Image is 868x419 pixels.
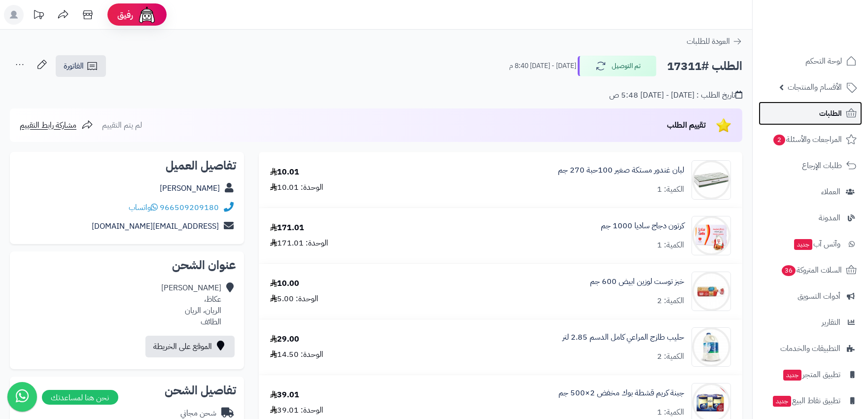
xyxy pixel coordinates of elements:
[657,295,684,307] div: الكمية: 2
[657,240,684,251] div: الكمية: 1
[137,5,157,25] img: ai-face.png
[772,394,840,408] span: تطبيق نقاط البيع
[692,160,730,200] img: 1664631413-8ba98025-ed0b-4607-97a9-9f2adb2e6b65.__CR0,0,600,600_PT0_SX300_V1___-90x90.jpg
[773,396,791,407] span: جديد
[759,337,862,360] a: التطبيقات والخدمات
[657,407,684,418] div: الكمية: 1
[772,133,842,146] span: المراجعات والأسئلة
[601,220,684,232] a: كرتون دجاج ساديا 1000 جم
[509,61,576,71] small: [DATE] - [DATE] 8:40 م
[667,119,706,131] span: تقييم الطلب
[160,182,220,194] a: [PERSON_NAME]
[20,119,93,131] a: مشاركة رابط التقييم
[20,119,76,131] span: مشاركة رابط التقييم
[117,9,133,21] span: رفيق
[657,351,684,362] div: الكمية: 2
[781,263,842,277] span: السلات المتروكة
[270,389,299,401] div: 39.01
[667,56,742,76] h2: الطلب #17311
[794,239,812,250] span: جديد
[102,119,142,131] span: لم يتم التقييم
[759,232,862,256] a: وآتس آبجديد
[759,258,862,282] a: السلات المتروكة36
[759,284,862,308] a: أدوات التسويق
[270,349,323,360] div: الوحدة: 14.50
[802,159,842,173] span: طلبات الإرجاع
[780,342,840,355] span: التطبيقات والخدمات
[562,332,684,343] a: حليب طازج المراعي كامل الدسم 2.85 لتر
[759,389,862,413] a: تطبيق نقاط البيعجديد
[609,90,742,101] div: تاريخ الطلب : [DATE] - [DATE] 5:48 ص
[793,237,840,251] span: وآتس آب
[64,60,84,72] span: الفاتورة
[92,220,219,232] a: [EMAIL_ADDRESS][DOMAIN_NAME]
[759,311,862,334] a: التقارير
[819,106,842,120] span: الطلبات
[788,80,842,94] span: الأقسام والمنتجات
[270,238,328,249] div: الوحدة: 171.01
[161,282,221,327] div: [PERSON_NAME] عكاظ، الريان، الريان الطائف
[558,165,684,176] a: لبان غندور مستكة صغير 100حبة 270 جم
[783,370,801,381] span: جديد
[558,387,684,399] a: جبنة كريم قشطة بوك مخفض 2×500 جم
[160,202,219,213] a: 966509209180
[759,102,862,125] a: الطلبات
[270,334,299,345] div: 29.00
[759,206,862,230] a: المدونة
[781,265,796,277] span: 36
[759,154,862,177] a: طلبات الإرجاع
[692,327,730,367] img: 231687683956884d204b15f120a616788953-90x90.jpg
[821,185,840,199] span: العملاء
[805,54,842,68] span: لوحة التحكم
[270,182,323,193] div: الوحدة: 10.01
[782,368,840,382] span: تطبيق المتجر
[590,276,684,287] a: خبز توست لوزين ابيض 600 جم
[759,363,862,386] a: تطبيق المتجرجديد
[18,160,236,172] h2: تفاصيل العميل
[692,272,730,311] img: 1346161d17c4fed3312b52129efa6e1b84aa-90x90.jpg
[773,134,786,146] span: 2
[270,405,323,416] div: الوحدة: 39.01
[692,216,730,255] img: 12098bb14236aa663b51cc43fe6099d0b61b-90x90.jpg
[578,56,657,76] button: تم التوصيل
[270,278,299,289] div: 10.00
[801,7,859,28] img: logo-2.png
[657,184,684,195] div: الكمية: 1
[26,5,51,27] a: تحديثات المنصة
[270,222,304,234] div: 171.01
[18,259,236,271] h2: عنوان الشحن
[56,55,106,77] a: الفاتورة
[822,315,840,329] span: التقارير
[819,211,840,225] span: المدونة
[270,167,299,178] div: 10.01
[270,293,318,305] div: الوحدة: 5.00
[759,180,862,204] a: العملاء
[18,384,236,396] h2: تفاصيل الشحن
[798,289,840,303] span: أدوات التسويق
[180,408,216,419] div: شحن مجاني
[759,49,862,73] a: لوحة التحكم
[759,128,862,151] a: المراجعات والأسئلة2
[687,35,730,47] span: العودة للطلبات
[145,336,235,357] a: الموقع على الخريطة
[687,35,742,47] a: العودة للطلبات
[129,202,158,213] a: واتساب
